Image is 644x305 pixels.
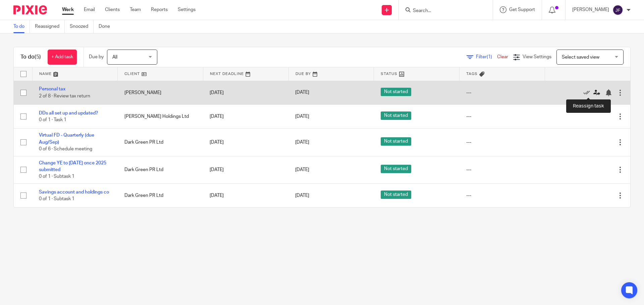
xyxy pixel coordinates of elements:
span: Get Support [509,7,535,12]
a: Reports [151,6,168,13]
span: Not started [381,137,411,146]
a: Virtual FD - Quarterly (due Aug/Sep) [39,133,94,144]
a: Personal tax [39,87,65,91]
td: [PERSON_NAME] Holdings Ltd [118,104,203,128]
td: [DATE] [203,156,288,183]
span: [DATE] [295,114,309,119]
h1: To do [20,54,41,61]
a: Savings account and holdings co [39,190,109,195]
span: 0 of 1 · Subtask 1 [39,174,74,179]
div: --- [466,139,538,146]
span: [DATE] [295,90,309,95]
span: 0 of 6 · Schedule meeting [39,147,92,151]
a: To do [13,20,30,33]
img: Pixie [13,5,47,14]
a: Mark as done [583,89,593,96]
img: svg%3E [612,5,623,15]
td: Dark Green PR Ltd [118,129,203,156]
a: Settings [178,6,196,13]
span: All [112,55,117,60]
div: --- [466,166,538,173]
div: --- [466,192,538,199]
a: Clients [105,6,120,13]
td: [DATE] [203,81,288,104]
span: Select saved view [562,55,599,60]
td: [PERSON_NAME] [118,81,203,104]
a: Clear [497,55,508,59]
a: Work [62,6,74,13]
span: 0 of 1 · Task 1 [39,118,66,122]
a: Change YE to [DATE] once 2025 submitted [39,161,106,172]
span: [DATE] [295,140,309,145]
span: Not started [381,190,411,199]
a: Team [130,6,141,13]
a: DDs all set up and updated? [39,111,98,116]
span: Not started [381,165,411,173]
a: Reassigned [35,20,65,33]
td: Dark Green PR Ltd [118,183,203,207]
div: --- [466,113,538,120]
span: (5) [35,54,41,60]
span: Filter [476,55,497,59]
td: Dark Green PR Ltd [118,156,203,183]
td: [DATE] [203,104,288,128]
input: Search [412,8,473,14]
p: Due by [89,54,104,60]
td: [DATE] [203,129,288,156]
span: Not started [381,88,411,96]
td: [DATE] [203,183,288,207]
a: Email [84,6,95,13]
a: Snoozed [70,20,94,33]
a: Done [99,20,115,33]
span: Not started [381,111,411,120]
p: [PERSON_NAME] [572,6,609,13]
div: --- [466,89,538,96]
span: 2 of 8 · Review tax return [39,94,90,98]
a: + Add task [48,50,77,65]
span: View Settings [523,55,551,59]
span: (1) [487,55,492,59]
span: Tags [466,72,478,76]
span: [DATE] [295,167,309,172]
span: 0 of 1 · Subtask 1 [39,197,74,201]
span: [DATE] [295,193,309,198]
